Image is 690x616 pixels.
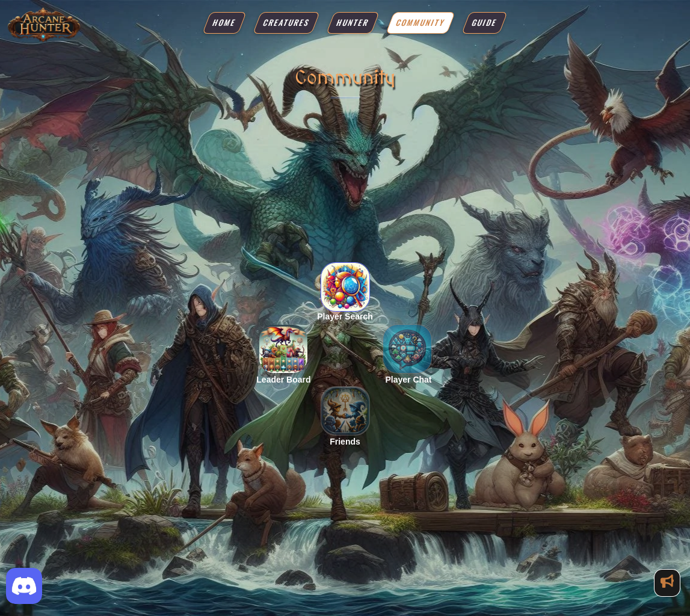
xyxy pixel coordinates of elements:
[330,436,360,448] span: Friends
[334,17,371,29] span: Hunter
[385,374,431,386] span: Player Chat
[326,12,380,34] a: Hunter
[321,263,369,311] img: Player Search Icon
[6,6,81,43] img: Arcane Hunter Title
[253,12,320,34] a: Creatures
[317,310,373,323] span: Player Search
[211,17,238,29] span: Home
[394,17,446,29] span: Community
[256,374,310,386] span: Leader Board
[470,17,499,29] span: Guide
[261,17,311,29] span: Creatures
[202,12,247,34] a: Home
[6,568,42,604] img: Discord Server Icon
[295,58,395,96] h2: Community
[386,12,455,34] a: Community
[461,12,508,34] a: Guide
[259,325,307,373] img: leaderboard-icon.webp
